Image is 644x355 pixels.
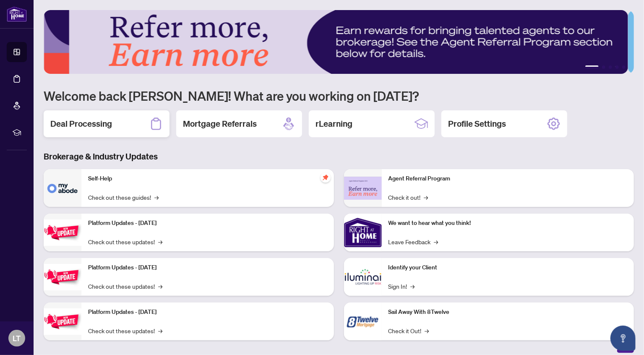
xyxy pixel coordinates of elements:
[622,65,626,69] button: 5
[158,237,162,246] span: →
[183,118,257,130] h2: Mortgage Referrals
[88,308,327,317] p: Platform Updates - [DATE]
[44,219,81,246] img: Platform Updates - July 21, 2025
[424,193,428,202] span: →
[158,282,162,291] span: →
[388,308,628,317] p: Sail Away With 8Twelve
[609,65,612,69] button: 3
[388,193,428,202] a: Check it out!→
[44,10,628,74] img: Slide 0
[88,326,162,335] a: Check out these updates!→
[344,177,382,200] img: Agent Referral Program
[615,65,619,69] button: 4
[388,237,438,246] a: Leave Feedback→
[44,151,634,162] h3: Brokerage & Industry Updates
[610,326,636,351] button: Open asap
[344,214,382,251] img: We want to hear what you think!
[88,193,159,202] a: Check out these guides!→
[158,326,162,335] span: →
[344,303,382,340] img: Sail Away With 8Twelve
[448,118,506,130] h2: Profile Settings
[44,264,81,290] img: Platform Updates - July 8, 2025
[344,258,382,296] img: Identify your Client
[44,308,81,335] img: Platform Updates - June 23, 2025
[388,326,429,335] a: Check it Out!→
[154,193,159,202] span: →
[88,174,327,183] p: Self-Help
[411,282,415,291] span: →
[88,282,162,291] a: Check out these updates!→
[44,169,81,207] img: Self-Help
[388,174,628,183] p: Agent Referral Program
[44,88,634,104] h1: Welcome back [PERSON_NAME]! What are you working on [DATE]?
[50,118,112,130] h2: Deal Processing
[13,332,21,344] span: LT
[88,237,162,246] a: Check out these updates!→
[602,65,605,69] button: 2
[315,118,352,130] h2: rLearning
[425,326,429,335] span: →
[88,263,327,272] p: Platform Updates - [DATE]
[388,263,628,272] p: Identify your Client
[88,219,327,228] p: Platform Updates - [DATE]
[388,219,628,228] p: We want to hear what you think!
[321,172,331,183] span: pushpin
[434,237,438,246] span: →
[388,282,415,291] a: Sign In!→
[585,65,599,69] button: 1
[7,6,27,22] img: logo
